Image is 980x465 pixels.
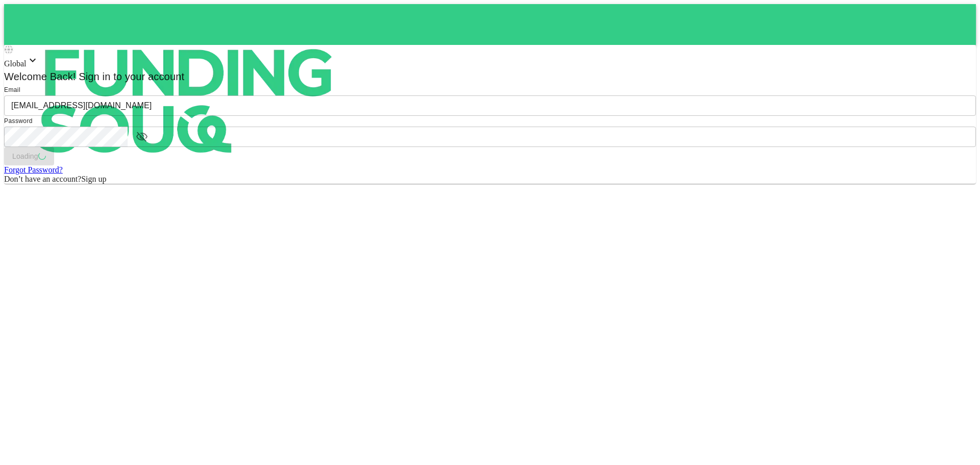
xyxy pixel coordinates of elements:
[4,86,20,93] span: Email
[4,4,372,198] img: logo
[4,127,128,147] input: password
[4,175,81,183] span: Don’t have an account?
[81,175,106,183] span: Sign up
[4,71,76,82] span: Welcome Back!
[76,71,185,82] span: Sign in to your account
[4,4,976,45] a: logo
[4,117,33,125] span: Password
[4,54,976,68] div: Global
[4,95,976,116] input: email
[4,165,63,174] a: Forgot Password?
